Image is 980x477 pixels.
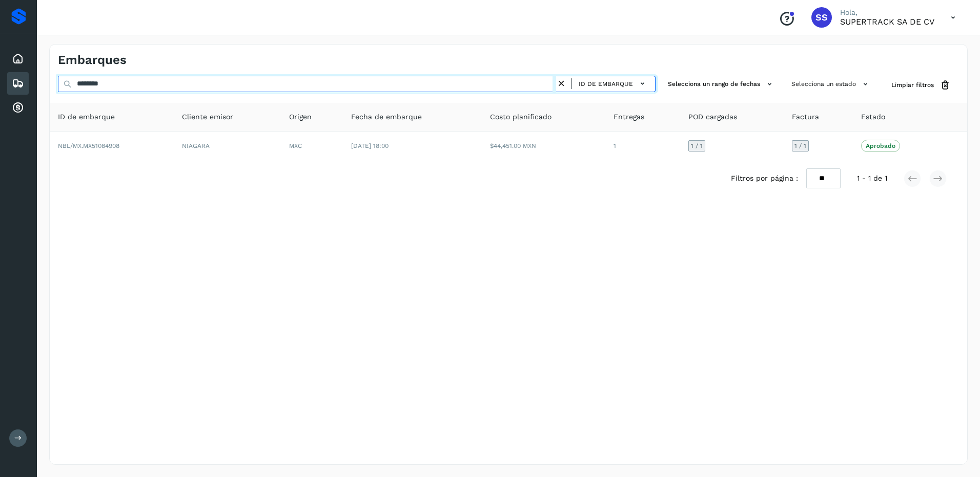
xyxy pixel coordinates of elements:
button: Selecciona un rango de fechas [664,76,779,93]
p: Hola, [840,8,934,17]
p: Aprobado [866,142,895,149]
button: Limpiar filtros [883,76,959,95]
span: 1 - 1 de 1 [857,173,887,184]
span: Limpiar filtros [891,80,934,90]
span: Entregas [614,112,644,122]
span: Cliente emisor [182,112,233,122]
button: ID de embarque [576,76,651,91]
td: 1 [605,132,680,160]
span: ID de embarque [58,112,115,122]
div: Inicio [7,48,29,70]
span: POD cargadas [688,112,737,122]
span: NBL/MX.MX51084908 [58,142,119,149]
span: [DATE] 18:00 [351,142,389,149]
span: Costo planificado [490,112,552,122]
span: Origen [289,112,312,122]
td: $44,451.00 MXN [482,132,606,160]
span: Fecha de embarque [351,112,422,122]
div: Embarques [7,72,29,95]
span: ID de embarque [579,79,633,89]
h4: Embarques [58,53,127,68]
td: NIAGARA [174,132,281,160]
span: 1 / 1 [691,143,703,149]
p: SUPERTRACK SA DE CV [840,17,934,27]
td: MXC [281,132,343,160]
span: Estado [861,112,885,122]
button: Selecciona un estado [787,76,875,93]
span: Filtros por página : [731,173,798,184]
span: Factura [792,112,819,122]
div: Cuentas por cobrar [7,97,29,119]
span: 1 / 1 [794,143,806,149]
